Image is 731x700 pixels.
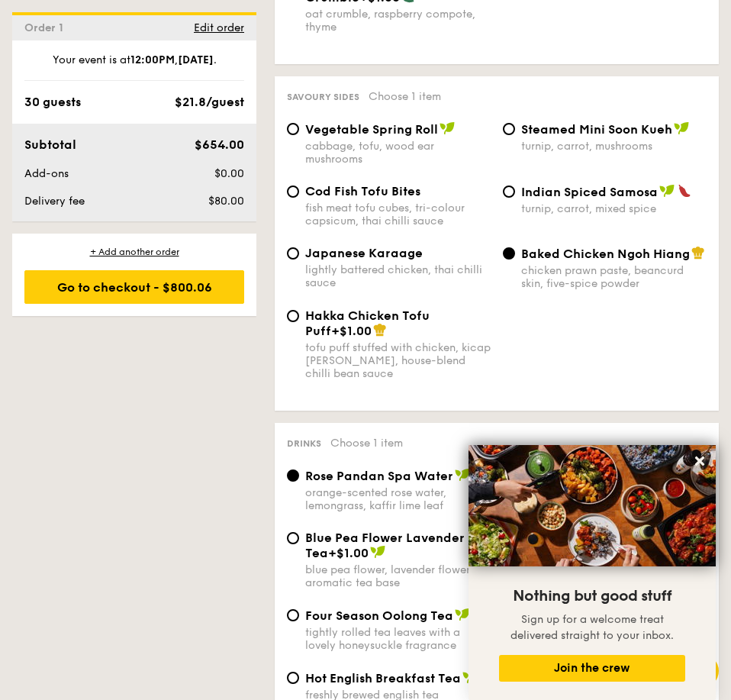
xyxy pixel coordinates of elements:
div: turnip, carrot, mushrooms [521,140,707,153]
div: 30 guests [24,93,81,111]
span: Four Season Oolong Tea [305,608,453,623]
img: icon-vegan.f8ff3823.svg [462,670,478,684]
input: Japanese Karaagelightly battered chicken, thai chilli sauce [287,247,299,260]
span: Blue Pea Flower Lavender Tea [305,531,465,560]
button: Close [688,449,712,473]
img: icon-vegan.f8ff3823.svg [674,121,689,135]
span: $654.00 [195,137,244,152]
div: Go to checkout - $800.06 [24,270,244,304]
img: icon-vegan.f8ff3823.svg [455,468,470,482]
div: lightly battered chicken, thai chilli sauce [305,263,491,289]
span: Rose Pandan Spa Water [305,469,453,483]
span: Edit order [194,21,244,34]
img: icon-chef-hat.a58ddaea.svg [373,323,387,337]
span: Vegetable Spring Roll [305,122,438,137]
span: Japanese Karaage [305,246,423,260]
strong: 12:00PM [130,53,175,66]
span: Indian Spiced Samosa [521,185,658,199]
span: Choose 1 item [369,90,441,103]
img: icon-chef-hat.a58ddaea.svg [691,246,705,260]
span: $0.00 [214,167,244,180]
div: + Add another order [24,246,244,258]
span: Delivery fee [24,195,85,208]
input: Cod Fish Tofu Bitesfish meat tofu cubes, tri-colour capsicum, thai chilli sauce [287,185,299,198]
input: Rose Pandan Spa Waterorange-scented rose water, lemongrass, kaffir lime leaf [287,469,299,482]
input: Blue Pea Flower Lavender Tea+$1.00blue pea flower, lavender flower, aromatic tea base [287,532,299,544]
div: Your event is at , . [24,53,244,81]
span: Subtotal [24,137,76,152]
div: tightly rolled tea leaves with a lovely honeysuckle fragrance [305,626,491,652]
input: Hakka Chicken Tofu Puff+$1.00tofu puff stuffed with chicken, kicap [PERSON_NAME], house-blend chi... [287,310,299,322]
span: Baked Chicken Ngoh Hiang [521,247,690,261]
span: Nothing but good stuff [513,587,671,605]
span: Savoury sides [287,92,359,102]
input: Baked Chicken Ngoh Hiangchicken prawn paste, beancurd skin, five-spice powder [503,247,515,260]
div: chicken prawn paste, beancurd skin, five-spice powder [521,264,707,290]
div: cabbage, tofu, wood ear mushrooms [305,140,491,166]
span: Drinks [287,438,321,449]
input: Indian Spiced Samosaturnip, carrot, mixed spice [503,185,515,198]
input: Hot English Breakfast Teafreshly brewed english tea [287,672,299,684]
input: Four Season Oolong Teatightly rolled tea leaves with a lovely honeysuckle fragrance [287,609,299,621]
img: icon-vegan.f8ff3823.svg [440,121,455,135]
span: Hakka Chicken Tofu Puff [305,308,430,338]
div: oat crumble, raspberry compote, thyme [305,8,491,34]
div: tofu puff stuffed with chicken, kicap [PERSON_NAME], house-blend chilli bean sauce [305,341,491,380]
img: DSC07876-Edit02-Large.jpeg [469,445,716,566]
img: icon-vegan.f8ff3823.svg [455,608,470,621]
div: orange-scented rose water, lemongrass, kaffir lime leaf [305,486,491,512]
span: Choose 1 item [330,437,403,450]
div: $21.8/guest [175,93,244,111]
span: Add-ons [24,167,69,180]
strong: [DATE] [178,53,214,66]
button: Join the crew [499,655,685,682]
div: blue pea flower, lavender flower, aromatic tea base [305,563,491,589]
input: Vegetable Spring Rollcabbage, tofu, wood ear mushrooms [287,123,299,135]
div: fish meat tofu cubes, tri-colour capsicum, thai chilli sauce [305,202,491,227]
span: $80.00 [208,195,244,208]
span: +$1.00 [331,324,372,338]
img: icon-vegan.f8ff3823.svg [659,184,675,198]
div: turnip, carrot, mixed spice [521,202,707,215]
input: Steamed Mini Soon Kuehturnip, carrot, mushrooms [503,123,515,135]
span: Sign up for a welcome treat delivered straight to your inbox. [510,613,674,642]
span: Steamed Mini Soon Kueh [521,122,672,137]
img: icon-vegan.f8ff3823.svg [370,545,385,559]
span: Cod Fish Tofu Bites [305,184,420,198]
span: Order 1 [24,21,69,34]
img: icon-spicy.37a8142b.svg [678,184,691,198]
span: Hot English Breakfast Tea [305,671,461,685]
span: +$1.00 [328,546,369,560]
